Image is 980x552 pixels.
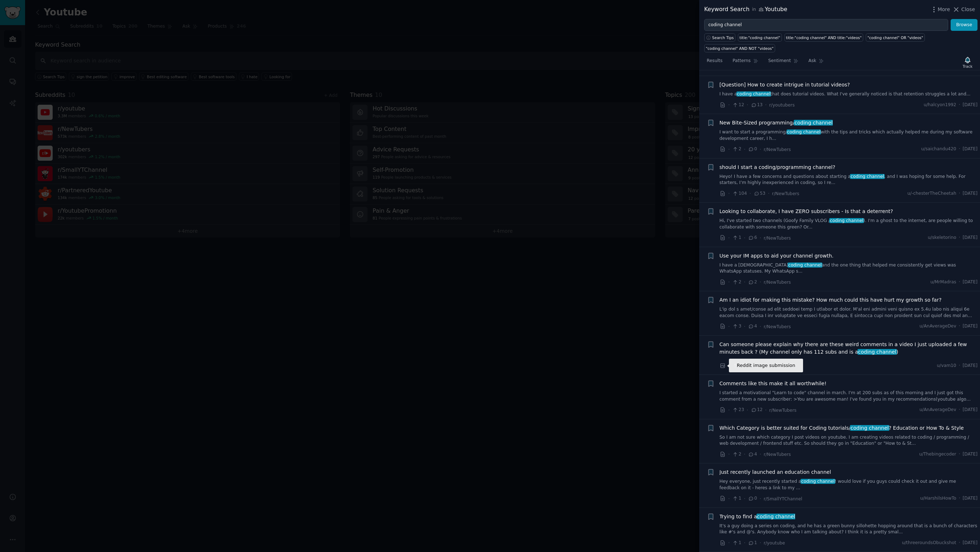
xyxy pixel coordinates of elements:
[728,146,730,153] span: ·
[760,278,761,286] span: ·
[951,19,977,31] button: Browse
[786,35,861,40] div: title:"coding channel" AND title:"videos"
[732,235,741,241] span: 1
[963,279,977,286] span: [DATE]
[769,408,797,413] span: r/NewTubers
[764,452,791,457] span: r/NewTubers
[801,479,835,484] span: coding channel
[720,478,978,491] a: Hey everyone, just recently started acoding channel! would love if you guys could check it out an...
[857,349,897,355] span: coding channel
[720,513,795,520] a: Trying to find acoding channel
[959,451,960,458] span: ·
[938,6,950,13] span: More
[930,279,956,286] span: u/MrMadras
[732,190,747,197] span: 104
[764,541,785,546] span: r/youtube
[728,278,730,286] span: ·
[720,424,964,432] a: Which Category is better suited for Coding tutorials/coding channel? Education or How To & Style
[728,450,730,458] span: ·
[728,362,730,369] span: ·
[747,406,748,414] span: ·
[765,406,767,414] span: ·
[748,323,757,330] span: 4
[748,146,757,152] span: 0
[720,119,833,127] a: New Bite-Sized programming/coding channel
[963,451,977,458] span: [DATE]
[744,146,745,153] span: ·
[760,450,761,458] span: ·
[764,280,791,285] span: r/NewTubers
[728,406,730,414] span: ·
[720,296,942,304] a: Am I an idiot for making this mistake? How much could this have hurt my growth so far?
[850,174,885,179] span: coding channel
[771,362,772,369] span: ·
[732,495,741,502] span: 1
[963,323,977,330] span: [DATE]
[720,513,795,520] span: Trying to find a
[760,234,761,242] span: ·
[754,190,765,197] span: 53
[959,235,960,241] span: ·
[712,35,734,40] span: Search Tips
[756,514,796,519] span: coding channel
[720,218,978,230] a: Hi, I've started two channels (Goofy Family VLOG /coding channel). I'm a ghost to the internet, a...
[764,147,791,152] span: r/NewTubers
[740,35,780,40] div: title:"coding channel"
[963,190,977,197] span: [DATE]
[728,539,730,547] span: ·
[748,235,757,241] span: 6
[720,262,978,275] a: I have a [DEMOGRAPHIC_DATA]coding channeland the one thing that helped me consistently get views ...
[919,407,956,413] span: u/AnAverageDev
[959,146,960,152] span: ·
[868,35,923,40] div: "coding channel" OR "videos"
[760,495,761,503] span: ·
[728,323,730,330] span: ·
[720,523,978,536] a: It's a guy doing a series on coding, and he has a green bunny sillohette hopping around that is a...
[959,190,960,197] span: ·
[765,101,767,109] span: ·
[744,450,745,458] span: ·
[728,234,730,242] span: ·
[937,363,956,369] span: u/vam10
[760,539,761,547] span: ·
[959,540,960,546] span: ·
[730,55,760,70] a: Patterns
[704,55,725,70] a: Results
[850,425,889,431] span: coding channel
[806,55,826,70] a: Ask
[952,6,975,13] button: Close
[921,146,956,152] span: u/saichandu420
[738,33,782,42] a: title:"coding channel"
[720,252,834,260] a: Use your IM apps to aid your channel growth.
[963,235,977,241] span: [DATE]
[748,279,757,286] span: 2
[959,495,960,502] span: ·
[766,55,801,70] a: Sentiment
[704,44,775,52] a: "coding channel" AND NOT "videos"
[732,323,741,330] span: 3
[808,58,816,64] span: Ask
[720,390,978,402] a: I started a motivational "Learn to code" channel in march. I'm at 200 subs as of this morning and...
[920,495,956,502] span: u/HarshilsHowTo
[720,380,827,387] a: Comments like this make it all worthwhile!
[768,190,769,197] span: ·
[963,407,977,413] span: [DATE]
[959,363,960,369] span: ·
[963,64,972,69] div: Track
[744,539,745,547] span: ·
[960,55,975,70] button: Track
[720,208,893,215] a: Looking to collaborate, I have ZERO subscribers - Is that a deterrent?
[720,341,978,356] span: Can someone please explain why there are these weird comments in a video I just uploaded a few mi...
[744,495,745,503] span: ·
[749,362,751,369] span: ·
[907,190,956,197] span: u/-chesterTheCheetah
[720,81,850,89] span: [Question] How to create intrigue in tutorial videos?
[772,191,799,196] span: r/NewTubers
[720,306,978,319] a: L'ip dol s amet/conse ad elit seddoei temp I utlabor et dolor. M'al eni admini veni quisno ex 5.4...
[747,101,748,109] span: ·
[720,91,978,98] a: I have acoding channelthat does tutorial videos. What I've generally noticed is that retention st...
[736,91,771,96] span: coding channel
